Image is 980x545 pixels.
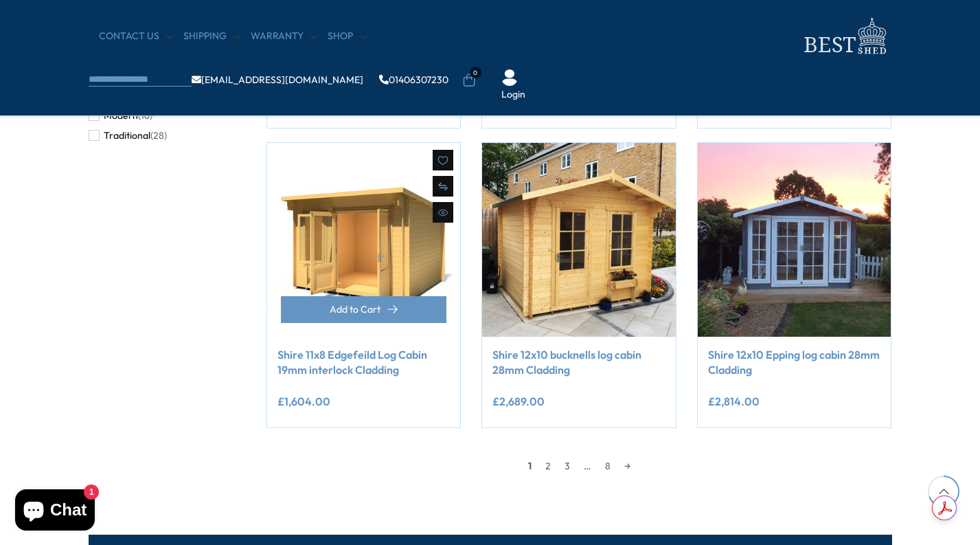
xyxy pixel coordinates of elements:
a: Login [501,88,525,102]
a: 01406307230 [379,75,448,85]
img: Shire 12x10 Epping log cabin 28mm Cladding - Best Shed [698,143,891,337]
span: 0 [470,67,481,78]
button: Traditional [89,126,167,146]
inbox-online-store-chat: Shopify online store chat [11,489,99,534]
a: 8 [598,456,617,476]
span: (16) [138,110,152,122]
a: Warranty [251,30,317,43]
span: (28) [150,130,167,142]
a: 2 [538,456,558,476]
a: Shire 12x10 Epping log cabin 28mm Cladding [708,347,881,378]
a: 3 [558,456,577,476]
span: Traditional [104,130,150,142]
a: CONTACT US [99,30,173,43]
ins: £1,604.00 [277,396,330,407]
a: Shop [328,30,367,43]
span: … [577,456,598,476]
img: User Icon [501,69,518,86]
ins: £2,814.00 [708,396,760,407]
button: Add to Cart [281,296,447,323]
a: Shire 11x8 Edgefeild Log Cabin 19mm interlock Cladding [277,347,451,378]
span: Modern [104,110,138,122]
ins: £2,689.00 [492,396,545,407]
a: Shire 12x10 bucknells log cabin 28mm Cladding [492,347,665,378]
a: [EMAIL_ADDRESS][DOMAIN_NAME] [192,75,363,85]
img: logo [796,14,892,58]
span: Add to Cart [330,304,380,314]
img: Shire 12x10 bucknells log cabin 28mm Cladding - Best Shed [482,143,676,337]
a: Shipping [183,30,240,43]
a: 0 [462,74,476,87]
img: Shire 11x8 Edgefeild Log Cabin 19mm interlock Cladding - Best Shed [267,143,461,337]
a: → [617,456,637,476]
span: 1 [521,456,538,476]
